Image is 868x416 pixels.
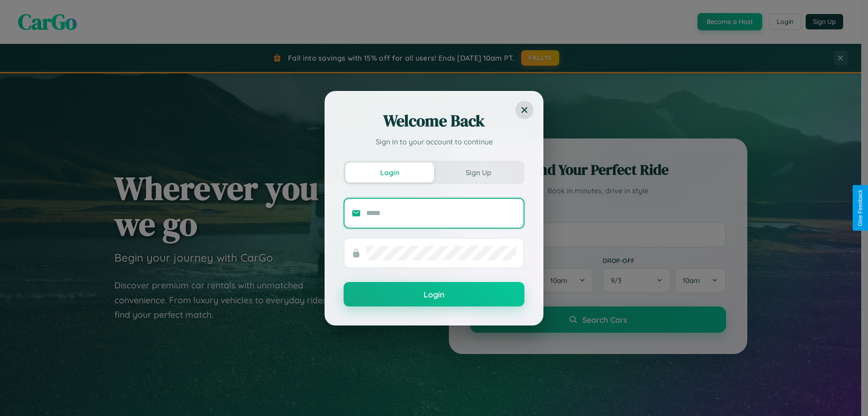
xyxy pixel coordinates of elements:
[434,163,523,182] button: Sign Up
[344,110,524,132] h2: Welcome Back
[345,163,434,182] button: Login
[857,190,863,226] div: Give Feedback
[344,282,524,306] button: Login
[344,136,524,147] p: Sign in to your account to continue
